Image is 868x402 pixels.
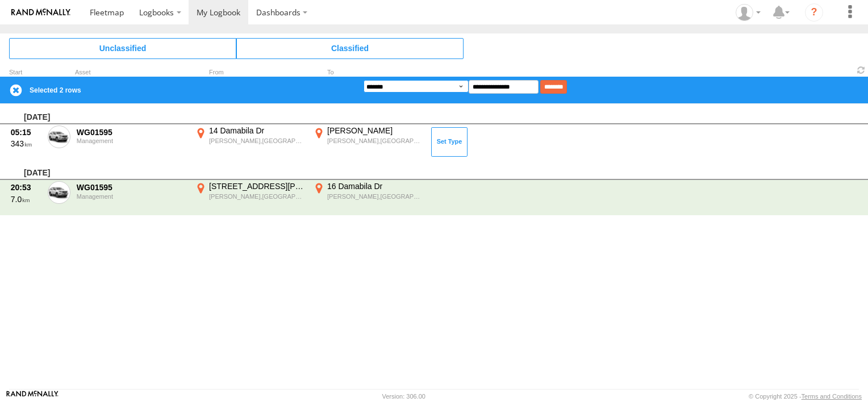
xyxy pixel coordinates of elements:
[77,182,187,192] div: WG01595
[327,125,423,136] div: [PERSON_NAME]
[9,83,23,97] label: Clear Selection
[75,70,189,76] div: Asset
[193,70,307,76] div: From
[11,182,41,192] div: 20:53
[311,70,425,76] div: To
[802,393,862,400] a: Terms and Conditions
[327,137,423,145] div: [PERSON_NAME],[GEOGRAPHIC_DATA]
[11,9,70,16] img: rand-logo.svg
[77,127,187,137] div: WG01595
[77,193,187,200] div: Management
[193,181,307,214] label: Click to View Event Location
[805,3,823,22] i: ?
[209,181,305,191] div: [STREET_ADDRESS][PERSON_NAME]
[382,393,425,400] div: Version: 306.00
[749,393,862,400] div: © Copyright 2025 -
[732,4,765,21] div: Trevor Wilson
[311,181,425,214] label: Click to View Event Location
[327,192,423,200] div: [PERSON_NAME],[GEOGRAPHIC_DATA]
[209,137,305,145] div: [PERSON_NAME],[GEOGRAPHIC_DATA]
[11,127,41,137] div: 05:15
[9,38,236,58] span: Click to view Unclassified Trips
[431,127,468,157] button: Click to Set
[236,38,464,58] span: Click to view Classified Trips
[193,125,307,158] label: Click to View Event Location
[11,194,41,204] div: 7.0
[6,391,59,402] a: Visit our Website
[209,125,305,136] div: 14 Damabila Dr
[77,137,187,144] div: Management
[209,192,305,200] div: [PERSON_NAME],[GEOGRAPHIC_DATA]
[854,65,868,76] span: Refresh
[311,125,425,158] label: Click to View Event Location
[9,70,43,76] div: Click to Sort
[11,139,41,149] div: 343
[327,181,423,191] div: 16 Damabila Dr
